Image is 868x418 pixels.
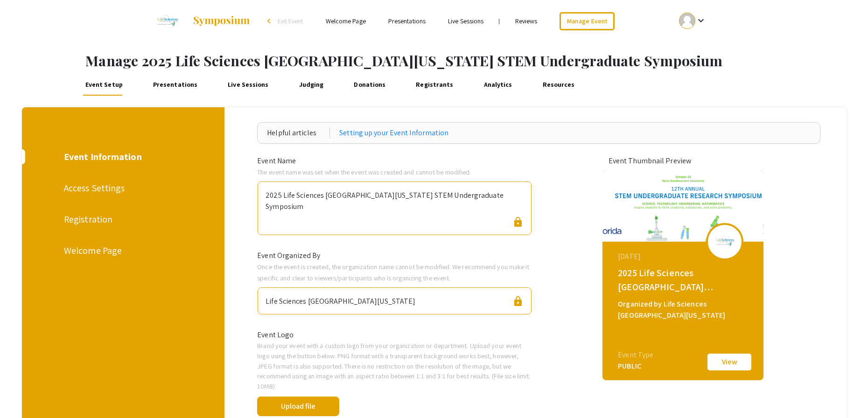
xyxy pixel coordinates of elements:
[388,17,426,25] a: Presentations
[711,231,739,252] img: lssfsymposium2025_eventLogo_bcd7ce_.png
[512,216,524,228] span: lock
[250,250,539,261] div: Event Organized By
[669,10,716,31] button: Expand account dropdown
[266,186,523,212] div: 2025 Life Sciences [GEOGRAPHIC_DATA][US_STATE] STEM Undergraduate Symposium
[560,12,615,30] a: Manage Event
[448,17,483,25] a: Live Sessions
[257,341,532,391] p: Brand your event with a custom logo from your organization or department. Upload your event logo ...
[297,73,326,96] a: Judging
[192,15,251,27] img: Symposium by ForagerOne
[257,262,529,282] span: Once the event is created, the organization name cannot be modified. We recommend you make it spe...
[602,170,763,242] img: lssfsymposium2025_eventCoverPhoto_1a8ef6__thumb.png
[83,73,125,96] a: Event Setup
[152,9,251,33] a: 2025 Life Sciences South Florida STEM Undergraduate Symposium
[85,52,868,69] h1: Manage 2025 Life Sciences [GEOGRAPHIC_DATA][US_STATE] STEM Undergraduate Symposium
[540,73,577,96] a: Resources
[152,9,183,33] img: 2025 Life Sciences South Florida STEM Undergraduate Symposium
[64,150,180,164] div: Event Information
[695,15,707,26] mat-icon: Expand account dropdown
[151,73,200,96] a: Presentations
[266,292,415,307] div: Life Sciences [GEOGRAPHIC_DATA][US_STATE]
[618,299,750,321] div: Organized by Life Sciences [GEOGRAPHIC_DATA][US_STATE]
[495,17,504,25] li: |
[618,349,653,361] div: Event Type
[618,266,750,294] div: 2025 Life Sciences [GEOGRAPHIC_DATA][US_STATE] STEM Undergraduate Symposium
[339,127,448,139] a: Setting up your Event Information
[326,17,366,25] a: Welcome Page
[7,376,40,411] iframe: Chat
[257,397,339,416] button: Upload file
[250,329,539,341] div: Event Logo
[267,18,273,24] div: arrow_back_ios
[609,155,758,167] div: Event Thumbnail Preview
[257,167,471,176] span: The event name was set when the event was created and cannot be modified.
[278,17,303,25] span: Exit Event
[512,296,524,307] span: lock
[414,73,455,96] a: Registrants
[64,181,180,195] div: Access Settings
[618,251,750,262] div: [DATE]
[226,73,271,96] a: Live Sessions
[348,395,370,417] span: done
[706,352,753,372] button: View
[250,155,539,167] div: Event Name
[64,212,180,226] div: Registration
[618,361,653,372] div: PUBLIC
[64,244,180,258] div: Welcome Page
[482,73,514,96] a: Analytics
[267,127,330,139] div: Helpful articles
[515,17,538,25] a: Reviews
[352,73,388,96] a: Donations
